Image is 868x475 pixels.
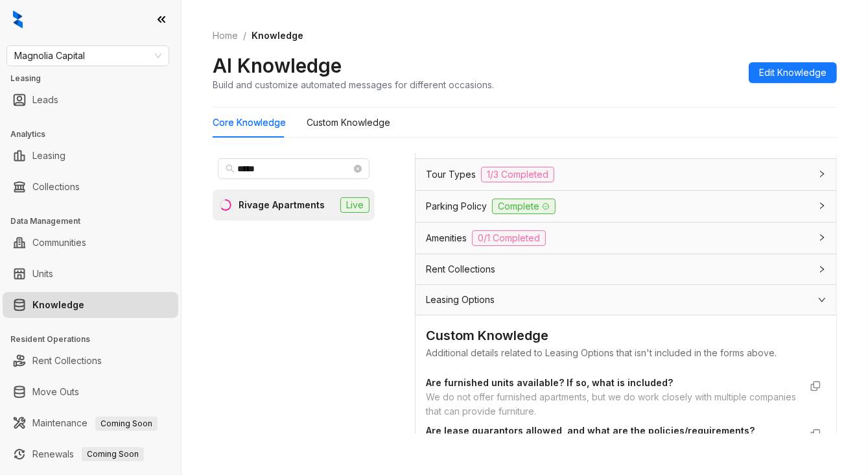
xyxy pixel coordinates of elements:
a: Leasing [32,143,65,169]
span: collapsed [818,170,826,178]
div: Amenities0/1 Completed [416,223,836,254]
h3: Resident Operations [10,334,181,345]
div: Tour Types1/3 Completed [416,159,836,190]
div: Parking PolicyComplete [416,191,836,222]
span: search [226,164,235,173]
a: Collections [32,174,80,200]
li: Communities [3,230,178,256]
span: Magnolia Capital [14,46,161,66]
a: Communities [32,230,86,256]
span: 0/1 Completed [472,230,546,246]
span: Amenities [426,231,467,245]
span: Coming Soon [95,417,158,431]
li: Renewals [3,441,178,467]
span: Live [340,197,369,213]
span: close-circle [354,165,362,173]
img: logo [13,10,23,29]
div: Leasing Options [416,285,836,315]
a: Rent Collections [32,348,102,374]
li: Collections [3,174,178,200]
div: We do not offer furnished apartments, but we do work closely with multiple companies that can pro... [426,390,800,419]
span: Rent Collections [426,262,495,276]
div: Rent Collections [416,254,836,284]
span: Edit Knowledge [759,66,827,80]
div: Build and customize automated messages for different occasions. [213,78,494,91]
a: Units [32,261,53,287]
h3: Leasing [10,73,181,84]
div: Additional details related to Leasing Options that isn't included in the forms above. [426,346,826,360]
button: Edit Knowledge [749,62,837,83]
span: Knowledge [252,30,303,41]
strong: Are lease guarantors allowed, and what are the policies/requirements? [426,425,755,436]
span: Tour Types [426,167,476,182]
span: collapsed [818,234,826,241]
a: Knowledge [32,292,84,318]
span: Parking Policy [426,199,487,213]
span: Complete [492,199,556,214]
span: Coming Soon [82,447,144,461]
h3: Analytics [10,128,181,140]
span: expanded [818,296,826,304]
span: 1/3 Completed [481,167,554,182]
li: Units [3,261,178,287]
h2: AI Knowledge [213,53,342,78]
li: Move Outs [3,379,178,405]
a: RenewalsComing Soon [32,441,144,467]
a: Home [210,29,240,43]
h3: Data Management [10,215,181,227]
div: Custom Knowledge [307,116,390,130]
a: Leads [32,87,58,113]
div: Custom Knowledge [426,326,826,346]
li: / [243,29,246,43]
span: collapsed [818,202,826,210]
strong: Are furnished units available? If so, what is included? [426,377,673,388]
span: collapsed [818,265,826,273]
li: Maintenance [3,410,178,436]
li: Knowledge [3,292,178,318]
li: Leads [3,87,178,113]
div: Rivage Apartments [239,198,325,212]
li: Leasing [3,143,178,169]
a: Move Outs [32,379,79,405]
span: Leasing Options [426,293,495,307]
div: Core Knowledge [213,116,286,130]
li: Rent Collections [3,348,178,374]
